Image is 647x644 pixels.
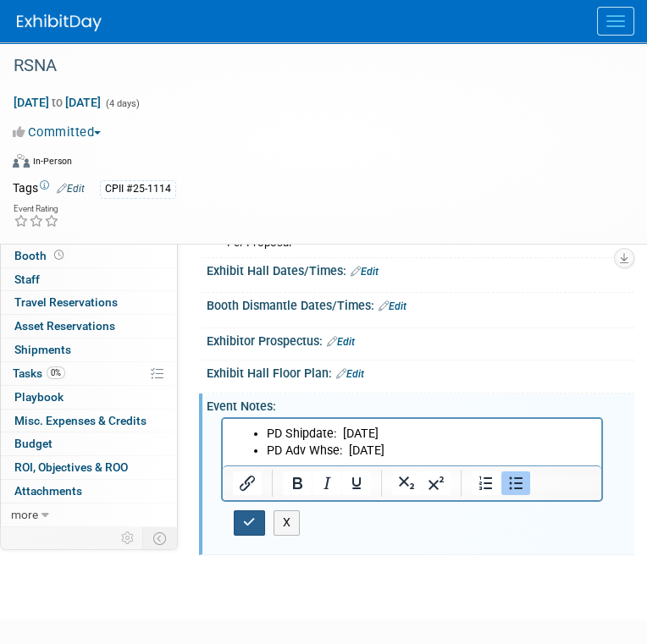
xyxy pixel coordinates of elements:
a: Misc. Expenses & Credits [1,410,177,432]
iframe: Rich Text Area [223,419,601,465]
button: Insert/edit link [233,471,262,495]
span: Shipments [14,343,71,356]
div: Exhibit Hall Floor Plan: [207,361,634,383]
div: Event Notes: [207,394,634,415]
a: Edit [327,336,355,348]
a: Playbook [1,386,177,409]
button: Underline [342,471,371,495]
a: Edit [57,183,85,195]
button: Menu [597,7,634,36]
div: Exhibitor Prospectus: [207,328,634,350]
span: Attachments [14,484,82,498]
span: to [49,96,65,109]
button: Numbered list [472,471,500,495]
button: Subscript [392,471,421,495]
div: Exhibit Hall Dates/Times: [207,258,634,280]
span: Playbook [14,390,64,404]
a: Tasks0% [1,362,177,385]
img: ExhibitDay [17,14,102,31]
a: Attachments [1,480,177,503]
a: Budget [1,432,177,455]
button: Committed [13,124,108,141]
span: Travel Reservations [14,295,118,309]
button: Italic [312,471,341,495]
button: X [274,510,301,535]
span: Misc. Expenses & Credits [14,414,147,427]
a: Booth [1,245,177,267]
img: Format-Inperson.png [13,154,30,168]
span: 0% [47,366,65,379]
td: Toggle Event Tabs [143,527,178,549]
div: Event Format [13,151,613,177]
span: Staff [14,272,40,286]
div: Event Rating [14,205,59,213]
a: Edit [351,266,379,278]
span: more [11,508,38,521]
a: Edit [336,368,364,380]
a: Travel Reservations [1,291,177,314]
span: ROI, Objectives & ROO [14,460,128,474]
div: Booth Dismantle Dates/Times: [207,293,634,315]
span: Tasks [13,366,65,380]
a: Shipments [1,339,177,361]
span: [DATE] [DATE] [13,95,102,110]
a: ROI, Objectives & ROO [1,456,177,479]
button: Bullet list [501,471,530,495]
span: (4 days) [104,98,140,109]
span: Booth [14,249,67,262]
a: Edit [379,300,406,312]
button: Superscript [422,471,451,495]
span: Budget [14,437,53,450]
button: Bold [283,471,312,495]
td: Tags [13,179,85,199]
a: more [1,504,177,526]
div: CPII #25-1114 [100,180,176,198]
td: Personalize Event Tab Strip [113,527,143,549]
div: RSNA [8,51,613,81]
span: Asset Reservations [14,319,115,333]
a: Asset Reservations [1,315,177,338]
span: Booth not reserved yet [51,249,67,261]
div: In-Person [32,155,72,168]
a: Staff [1,268,177,291]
